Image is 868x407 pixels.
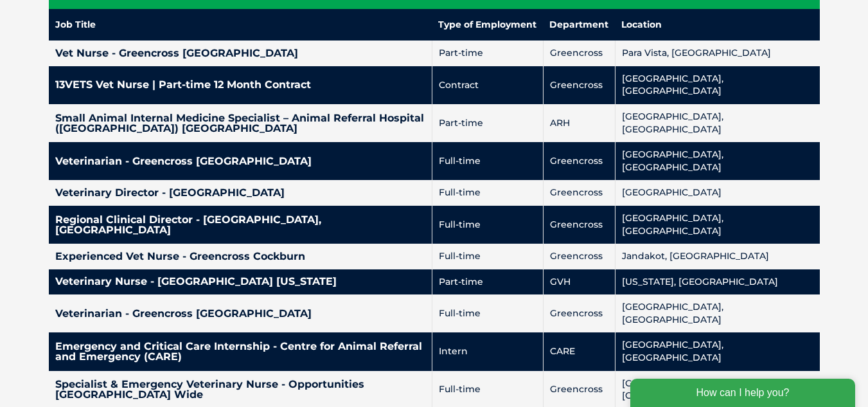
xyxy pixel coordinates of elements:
[543,142,615,180] td: Greencross
[8,8,233,36] div: How can I help you?
[615,180,819,206] td: [GEOGRAPHIC_DATA]
[615,142,819,180] td: [GEOGRAPHIC_DATA], [GEOGRAPHIC_DATA]
[543,244,615,269] td: Greencross
[55,341,425,362] h4: Emergency and Critical Care Internship - Centre for Animal Referral and Emergency (CARE)
[621,19,662,30] nobr: Location
[55,251,425,262] h4: Experienced Vet Nurse - Greencross Cockburn
[55,309,425,319] h4: Veterinarian - Greencross [GEOGRAPHIC_DATA]
[432,180,543,206] td: Full-time
[543,180,615,206] td: Greencross
[615,206,819,244] td: [GEOGRAPHIC_DATA], [GEOGRAPHIC_DATA]
[543,104,615,142] td: ARH
[432,332,543,370] td: Intern
[55,379,425,400] h4: Specialist & Emergency Veterinary Nurse - Opportunities [GEOGRAPHIC_DATA] Wide
[543,269,615,295] td: GVH
[432,66,543,104] td: Contract
[615,244,819,269] td: Jandakot, [GEOGRAPHIC_DATA]
[55,80,425,90] h4: 13VETS Vet Nurse | Part-time 12 Month Contract
[55,276,425,287] h4: Veterinary Nurse - [GEOGRAPHIC_DATA] [US_STATE]
[543,41,615,66] td: Greencross
[55,215,425,235] h4: Regional Clinical Director - [GEOGRAPHIC_DATA], [GEOGRAPHIC_DATA]
[55,48,425,59] h4: Vet Nurse - Greencross [GEOGRAPHIC_DATA]
[615,332,819,370] td: [GEOGRAPHIC_DATA], [GEOGRAPHIC_DATA]
[543,332,615,370] td: CARE
[615,269,819,295] td: [US_STATE], [GEOGRAPHIC_DATA]
[432,269,543,295] td: Part-time
[543,294,615,332] td: Greencross
[55,156,425,167] h4: Veterinarian - Greencross [GEOGRAPHIC_DATA]
[432,104,543,142] td: Part-time
[432,41,543,66] td: Part-time
[615,294,819,332] td: [GEOGRAPHIC_DATA], [GEOGRAPHIC_DATA]
[432,206,543,244] td: Full-time
[615,104,819,142] td: [GEOGRAPHIC_DATA], [GEOGRAPHIC_DATA]
[432,244,543,269] td: Full-time
[543,66,615,104] td: Greencross
[543,206,615,244] td: Greencross
[549,19,608,30] nobr: Department
[55,19,96,30] nobr: Job Title
[615,66,819,104] td: [GEOGRAPHIC_DATA], [GEOGRAPHIC_DATA]
[55,113,425,134] h4: Small Animal Internal Medicine Specialist – Animal Referral Hospital ([GEOGRAPHIC_DATA]) [GEOGRAP...
[615,41,819,66] td: Para Vista, [GEOGRAPHIC_DATA]
[438,19,536,30] nobr: Type of Employment
[55,188,425,198] h4: Veterinary Director - [GEOGRAPHIC_DATA]
[432,294,543,332] td: Full-time
[432,142,543,180] td: Full-time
